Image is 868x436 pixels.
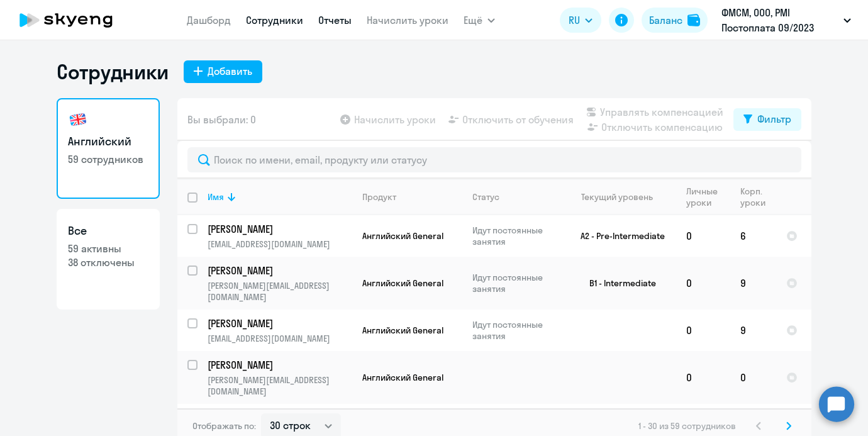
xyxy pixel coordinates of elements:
[68,152,148,166] p: 59 сотрудников
[208,191,352,203] div: Имя
[733,108,801,131] button: Фильтр
[208,358,352,372] a: [PERSON_NAME]
[208,264,352,277] a: [PERSON_NAME]
[57,98,160,199] a: Английский59 сотрудников
[192,420,256,432] span: Отображать по:
[208,64,252,79] div: Добавить
[208,280,352,303] p: [PERSON_NAME][EMAIL_ADDRESS][DOMAIN_NAME]
[68,242,148,255] p: 59 активны
[208,191,224,203] div: Имя
[184,60,262,83] button: Добавить
[208,316,350,330] p: [PERSON_NAME]
[68,109,88,130] img: english
[686,186,721,208] div: Личные уроки
[362,191,396,203] div: Продукт
[559,257,676,310] td: B1 - Intermediate
[464,13,482,28] span: Ещё
[730,310,776,351] td: 9
[638,420,736,432] span: 1 - 30 из 59 сотрудников
[362,372,443,383] span: Английский General
[581,191,653,203] div: Текущий уровень
[686,186,730,208] div: Личные уроки
[569,191,676,203] div: Текущий уровень
[318,14,352,26] a: Отчеты
[649,13,682,28] div: Баланс
[362,191,462,203] div: Продукт
[208,264,350,277] p: [PERSON_NAME]
[472,191,559,203] div: Статус
[68,255,148,269] p: 38 отключены
[208,358,350,372] p: [PERSON_NAME]
[208,222,350,236] p: [PERSON_NAME]
[715,5,857,35] button: ФМСМ, ООО, PMI Постоплата 09/2023
[676,215,730,257] td: 0
[464,8,495,33] button: Ещё
[472,272,559,294] p: Идут постоянные занятия
[472,225,559,247] p: Идут постоянные занятия
[57,209,160,310] a: Все59 активны38 отключены
[57,59,169,84] h1: Сотрудники
[362,325,443,336] span: Английский General
[362,277,443,289] span: Английский General
[559,215,676,257] td: A2 - Pre-Intermediate
[740,186,776,208] div: Корп. уроки
[472,319,559,342] p: Идут постоянные занятия
[730,257,776,310] td: 9
[569,13,580,28] span: RU
[187,112,256,127] span: Вы выбрали: 0
[187,147,801,172] input: Поиск по имени, email, продукту или статусу
[208,222,352,236] a: [PERSON_NAME]
[208,333,352,344] p: [EMAIL_ADDRESS][DOMAIN_NAME]
[246,14,303,26] a: Сотрудники
[208,316,352,330] a: [PERSON_NAME]
[68,133,148,150] h3: Английский
[757,111,791,126] div: Фильтр
[472,191,499,203] div: Статус
[676,310,730,351] td: 0
[721,5,838,35] p: ФМСМ, ООО, PMI Постоплата 09/2023
[560,8,601,33] button: RU
[208,238,352,250] p: [EMAIL_ADDRESS][DOMAIN_NAME]
[208,374,352,397] p: [PERSON_NAME][EMAIL_ADDRESS][DOMAIN_NAME]
[687,14,700,26] img: balance
[740,186,767,208] div: Корп. уроки
[730,351,776,404] td: 0
[187,14,231,26] a: Дашборд
[367,14,448,26] a: Начислить уроки
[642,8,708,33] button: Балансbalance
[730,215,776,257] td: 6
[676,351,730,404] td: 0
[362,230,443,242] span: Английский General
[676,257,730,310] td: 0
[68,223,148,239] h3: Все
